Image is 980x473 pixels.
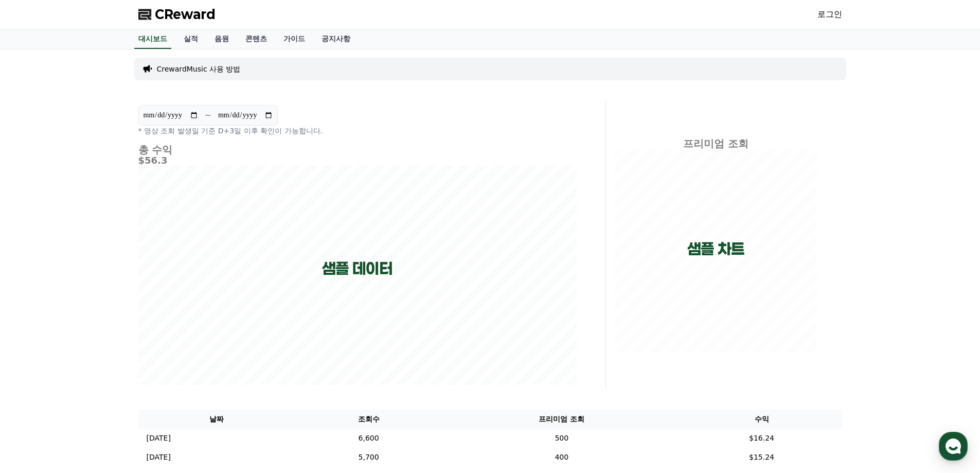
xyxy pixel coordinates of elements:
[206,29,237,49] a: 음원
[682,410,842,429] th: 수익
[682,429,842,448] td: $16.24
[157,64,241,74] a: CrewardMusic 사용 방법
[275,29,313,49] a: 가이드
[138,126,577,136] p: * 영상 조회 발생일 기준 D+3일 이후 확인이 가능합니다.
[442,410,681,429] th: 프리미엄 조회
[155,6,216,23] span: CReward
[138,155,577,166] h5: $56.3
[442,429,681,448] td: 500
[295,410,442,429] th: 조회수
[682,448,842,467] td: $15.24
[817,8,842,21] a: 로그인
[313,29,359,49] a: 공지사항
[205,109,211,121] p: ~
[134,29,171,49] a: 대시보드
[138,6,216,23] a: CReward
[442,448,681,467] td: 400
[687,240,744,258] p: 샘플 차트
[237,29,275,49] a: 콘텐츠
[147,433,171,444] p: [DATE]
[175,29,206,49] a: 실적
[138,144,577,155] h4: 총 수익
[138,410,296,429] th: 날짜
[322,259,393,278] p: 샘플 데이터
[295,448,442,467] td: 5,700
[295,429,442,448] td: 6,600
[147,452,171,463] p: [DATE]
[614,138,817,149] h4: 프리미엄 조회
